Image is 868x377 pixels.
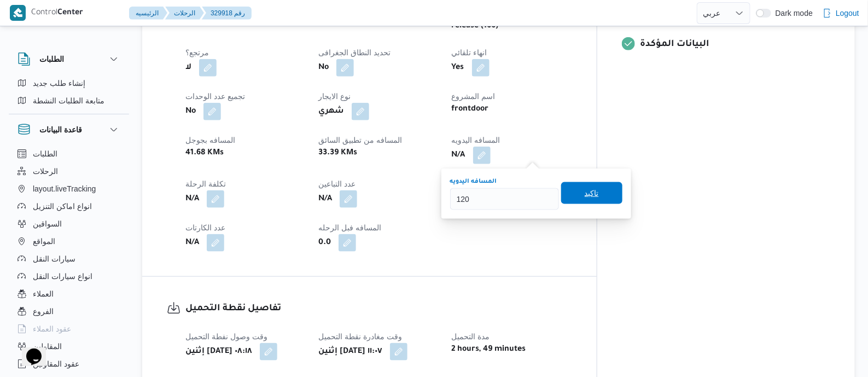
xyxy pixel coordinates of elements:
span: الفروع [33,305,54,318]
h3: تفاصيل نقطة التحميل [185,301,572,316]
button: المواقع [13,233,125,250]
button: الطلبات [13,145,125,163]
span: اسم المشروع [452,92,496,101]
button: المقاولين [13,338,125,355]
span: المسافه اليدويه [452,136,500,144]
span: تاكيد [585,187,599,200]
span: عدد الكارتات [185,223,225,232]
b: Yes [452,61,464,74]
span: المسافه فبل الرحله [318,223,381,232]
b: لا [185,61,191,74]
button: سيارات النقل [13,250,125,268]
b: 0.0 [318,236,331,250]
button: عقود العملاء [13,320,125,338]
button: layout.liveTracking [13,180,125,198]
button: الطلبات [18,53,120,66]
b: Center [57,9,83,18]
span: المسافه من تطبيق السائق [318,136,402,144]
span: وقت مغادرة نقطة التحميل [318,332,402,341]
span: تكلفة الرحلة [185,179,226,188]
span: سيارات النقل [33,252,75,265]
span: layout.liveTracking [33,182,96,195]
button: الرئيسيه [129,7,167,20]
span: العملاء [33,287,54,300]
b: N/A [185,236,199,250]
b: شهري [318,105,344,118]
b: 41.68 KMs [185,147,224,160]
button: انواع اماكن التنزيل [13,198,125,215]
button: العملاء [13,285,125,303]
span: عقود العملاء [33,322,71,335]
b: N/A [318,193,332,206]
button: السواقين [13,215,125,233]
button: انواع سيارات النقل [13,268,125,285]
button: متابعة الطلبات النشطة [13,92,125,109]
button: إنشاء طلب جديد [13,74,125,92]
span: السواقين [33,217,62,230]
img: X8yXhbKr1z7QwAAAABJRU5ErkJggg== [10,5,26,21]
span: انواع سيارات النقل [33,270,92,283]
span: تحديد النطاق الجغرافى [318,48,391,57]
iframe: chat widget [11,333,46,366]
span: عقود المقاولين [33,357,79,370]
span: انواع اماكن التنزيل [33,200,92,213]
h3: الطلبات [39,53,64,66]
button: 329918 رقم [202,7,252,20]
h3: قاعدة البيانات [39,123,82,136]
span: المواقع [33,235,55,248]
span: متابعة الطلبات النشطة [33,94,104,107]
label: المسافه اليدويه [450,177,497,186]
span: انهاء تلقائي [452,48,487,57]
div: الطلبات [9,74,129,114]
span: المسافه بجوجل [185,136,235,144]
button: الفروع [13,303,125,320]
span: Dark mode [771,9,813,18]
button: قاعدة البيانات [18,123,120,136]
span: الرحلات [33,165,58,178]
h3: البيانات المؤكدة [640,37,830,52]
button: الرحلات [13,163,125,180]
span: مرتجع؟ [185,48,209,57]
span: Logout [836,7,859,20]
b: frontdoor [452,103,489,116]
span: مدة التحميل [452,332,490,341]
span: المقاولين [33,340,62,353]
b: 33.39 KMs [318,147,357,160]
b: إثنين [DATE] ١١:٠٧ [318,345,382,358]
button: عقود المقاولين [13,355,125,373]
b: N/A [185,193,199,206]
button: Logout [818,2,864,24]
span: تجميع عدد الوحدات [185,92,245,101]
b: No [185,105,196,118]
span: إنشاء طلب جديد [33,77,85,90]
b: إثنين [DATE] ٠٨:١٨ [185,345,252,358]
b: No [318,61,329,74]
button: الرحلات [165,7,204,20]
b: N/A [452,149,465,162]
span: الطلبات [33,147,57,160]
span: وقت وصول نفطة التحميل [185,332,267,341]
span: نوع الايجار [318,92,351,101]
button: تاكيد [561,182,622,204]
b: 2 hours, 49 minutes [452,343,526,356]
span: عدد التباعين [318,179,356,188]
